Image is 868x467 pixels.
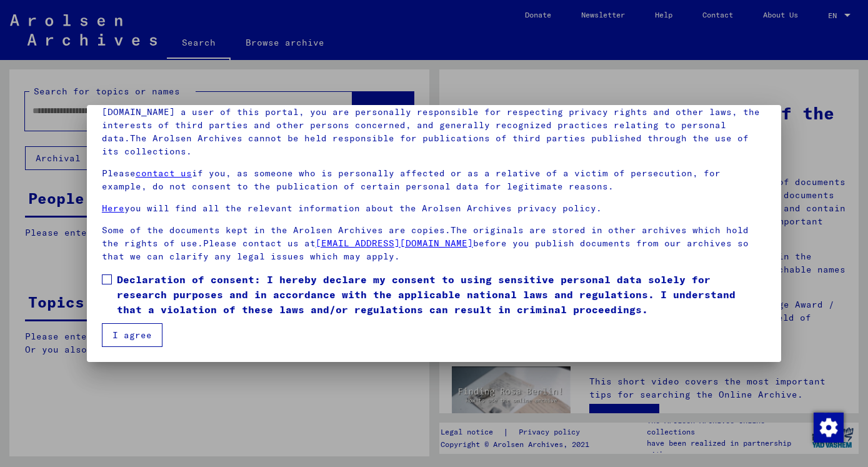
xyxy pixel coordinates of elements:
[316,238,473,249] a: [EMAIL_ADDRESS][DOMAIN_NAME]
[102,202,766,215] p: you will find all the relevant information about the Arolsen Archives privacy policy.
[102,224,766,263] p: Some of the documents kept in the Arolsen Archives are copies.The originals are stored in other a...
[102,203,124,214] a: Here
[102,93,766,158] p: Please note that this portal on victims of Nazi [MEDICAL_DATA] contains sensitive data on identif...
[814,413,844,443] img: Change consent
[117,272,766,317] span: Declaration of consent: I hereby declare my consent to using sensitive personal data solely for r...
[102,167,766,193] p: Please if you, as someone who is personally affected or as a relative of a victim of persecution,...
[136,168,192,179] a: contact us
[102,323,162,347] button: I agree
